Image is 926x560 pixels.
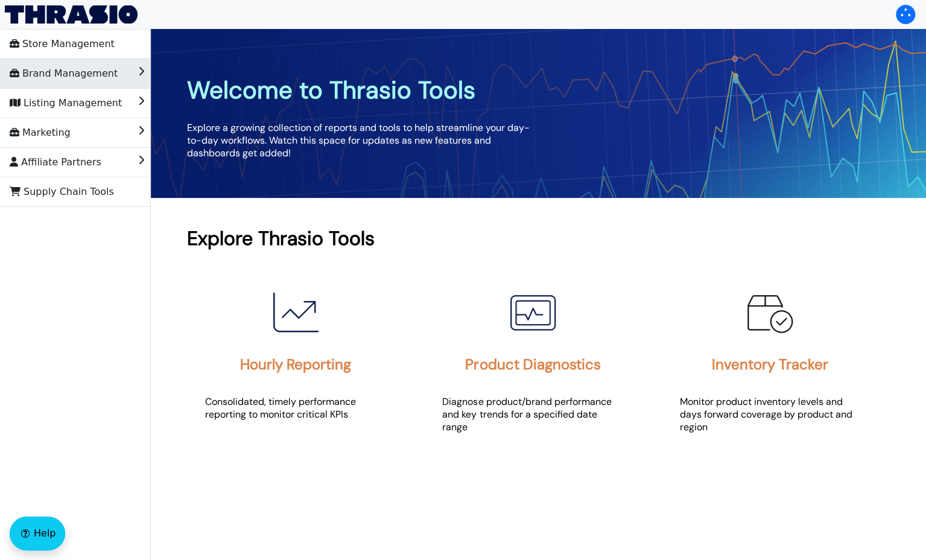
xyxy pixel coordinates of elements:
[187,226,890,251] h1: Explore Thrasio Tools
[680,395,861,433] p: Monitor product inventory levels and days forward coverage by product and region
[10,64,118,83] span: Brand Management
[442,395,623,433] p: Diagnose product/brand performance and key trends for a specified date range
[10,153,101,172] span: Affiliate Partners
[187,74,539,106] h1: Welcome to Thrasio Tools
[187,121,539,159] p: Explore a growing collection of reports and tools to help streamline your day-to-day workflows. W...
[5,5,138,24] img: Thrasio Logo
[10,123,71,142] span: Marketing
[503,282,563,343] img: Product Diagnostics Icon
[465,355,600,374] h2: Product Diagnostics
[662,264,896,461] a: Inventory Tracker IconInventory TrackerMonitor product inventory levels and days forward coverage...
[265,282,326,343] img: Hourly Reporting Icon
[34,526,55,541] span: Help
[712,355,828,374] h2: Inventory Tracker
[740,282,801,343] img: Inventory Tracker Icon
[240,355,351,374] h2: Hourly Reporting
[10,94,122,113] span: Listing Management
[10,182,114,202] span: Supply Chain Tools
[205,395,386,421] p: Consolidated, timely performance reporting to monitor critical KPIs
[10,517,65,550] button: Help floatingactionbutton
[10,34,115,54] span: Store Management
[424,264,658,461] a: Product Diagnostics IconProduct DiagnosticsDiagnose product/brand performance and key trends for ...
[187,264,421,448] a: Hourly Reporting IconHourly ReportingConsolidated, timely performance reporting to monitor critic...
